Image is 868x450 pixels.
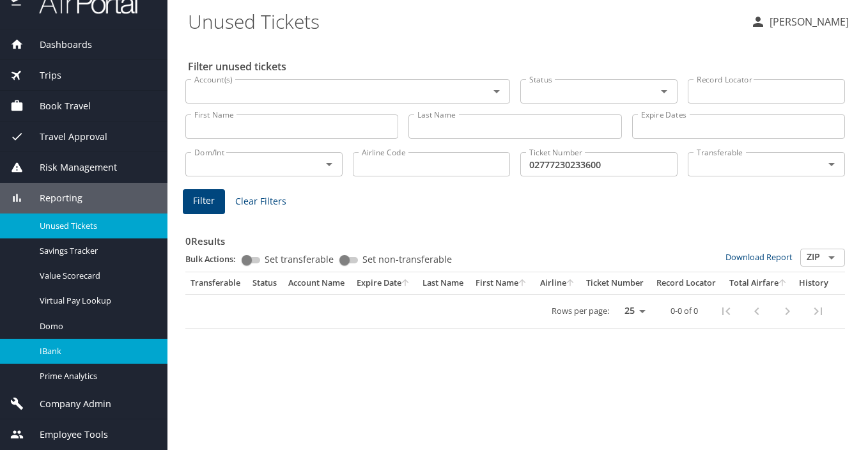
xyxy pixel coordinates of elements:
span: Value Scorecard [40,270,152,282]
span: Filter [193,193,215,209]
table: custom pagination table [185,272,845,329]
button: Filter [183,189,225,214]
span: Savings Tracker [40,245,152,257]
span: Set transferable [265,255,334,264]
span: Company Admin [24,397,111,411]
span: Set non-transferable [362,255,452,264]
button: Clear Filters [230,190,291,213]
th: Airline [534,272,581,294]
p: [PERSON_NAME] [766,14,849,29]
button: sort [518,279,527,288]
h3: 0 Results [185,226,845,249]
span: Reporting [24,191,82,205]
a: Download Report [725,251,793,263]
p: 0-0 of 0 [670,307,698,315]
button: sort [401,279,410,288]
button: Open [320,155,338,173]
button: sort [566,279,575,288]
button: Open [823,249,841,267]
button: Open [488,82,506,100]
span: Virtual Pay Lookup [40,295,152,307]
div: Transferable [190,277,242,289]
span: Domo [40,320,152,332]
p: Rows per page: [552,307,609,315]
h2: Filter unused tickets [188,56,848,77]
span: IBank [40,345,152,357]
th: Record Locator [651,272,723,294]
th: Ticket Number [581,272,651,294]
span: Prime Analytics [40,370,152,382]
h1: Unused Tickets [188,1,740,41]
th: Status [247,272,283,294]
th: Last Name [417,272,470,294]
span: Employee Tools [24,428,108,442]
p: Bulk Actions: [185,253,246,265]
button: Open [823,155,841,173]
span: Risk Management [24,160,117,175]
th: First Name [470,272,534,294]
button: [PERSON_NAME] [745,10,854,33]
span: Travel Approval [24,130,107,144]
span: Clear Filters [235,194,286,210]
span: Book Travel [24,99,91,113]
span: Dashboards [24,38,92,52]
th: Total Airfare [723,272,793,294]
span: Trips [24,68,61,82]
button: Open [655,82,673,100]
th: History [793,272,834,294]
th: Expire Date [352,272,417,294]
th: Account Name [283,272,352,294]
span: Unused Tickets [40,220,152,232]
button: sort [779,279,787,288]
select: rows per page [614,302,650,321]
